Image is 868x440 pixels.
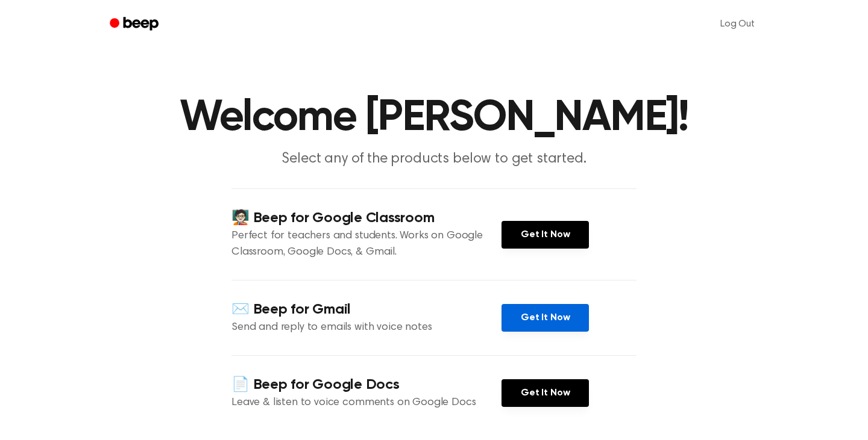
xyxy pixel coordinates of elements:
h4: 📄 Beep for Google Docs [231,375,502,395]
p: Select any of the products below to get started. [203,149,665,169]
p: Leave & listen to voice comments on Google Docs [231,395,502,411]
h4: 🧑🏻‍🏫 Beep for Google Classroom [231,208,502,228]
h4: ✉️ Beep for Gmail [231,300,502,320]
a: Get It Now [502,304,589,332]
a: Get It Now [502,379,589,407]
a: Beep [101,13,169,36]
a: Get It Now [502,221,589,249]
p: Send and reply to emails with voice notes [231,320,502,336]
p: Perfect for teachers and students. Works on Google Classroom, Google Docs, & Gmail. [231,228,502,261]
a: Log Out [708,10,767,39]
h1: Welcome [PERSON_NAME]! [125,96,743,140]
